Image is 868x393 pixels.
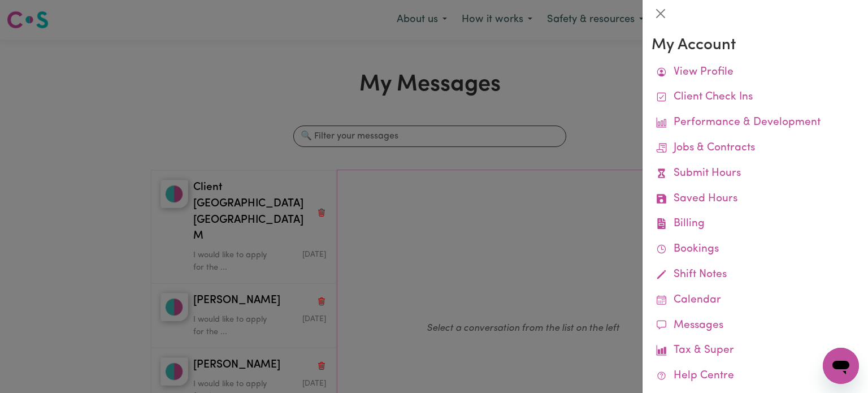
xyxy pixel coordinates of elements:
a: Bookings [652,237,859,262]
a: Shift Notes [652,262,859,288]
a: View Profile [652,60,859,85]
a: Tax & Super [652,338,859,364]
h3: My Account [652,36,859,55]
a: Performance & Development [652,110,859,136]
iframe: Button to launch messaging window [823,348,859,384]
a: Client Check Ins [652,85,859,110]
a: Messages [652,313,859,339]
a: Calendar [652,288,859,313]
a: Jobs & Contracts [652,136,859,161]
a: Saved Hours [652,187,859,212]
button: Close [652,5,670,23]
a: Help Centre [652,364,859,389]
a: Submit Hours [652,161,859,187]
a: Billing [652,211,859,237]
